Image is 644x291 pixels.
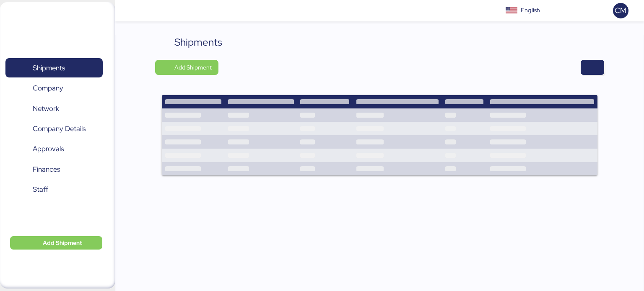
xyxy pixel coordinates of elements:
div: English [521,6,540,15]
span: Shipments [33,62,65,74]
span: Finances [33,163,60,175]
a: Staff [5,180,103,199]
a: Company Details [5,119,103,139]
a: Approvals [5,139,103,159]
span: Add Shipment [43,238,82,248]
span: Staff [33,183,48,196]
button: Menu [120,4,135,18]
span: Approvals [33,143,64,155]
a: Shipments [5,58,103,77]
a: Company [5,79,103,98]
span: Add Shipment [174,62,212,72]
button: Add Shipment [155,60,218,75]
a: Finances [5,160,103,179]
span: Network [33,103,59,115]
a: Network [5,99,103,118]
span: Company [33,82,63,94]
span: Company Details [33,123,86,135]
div: Shipments [174,35,222,50]
span: CM [615,5,626,16]
button: Add Shipment [10,236,102,250]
